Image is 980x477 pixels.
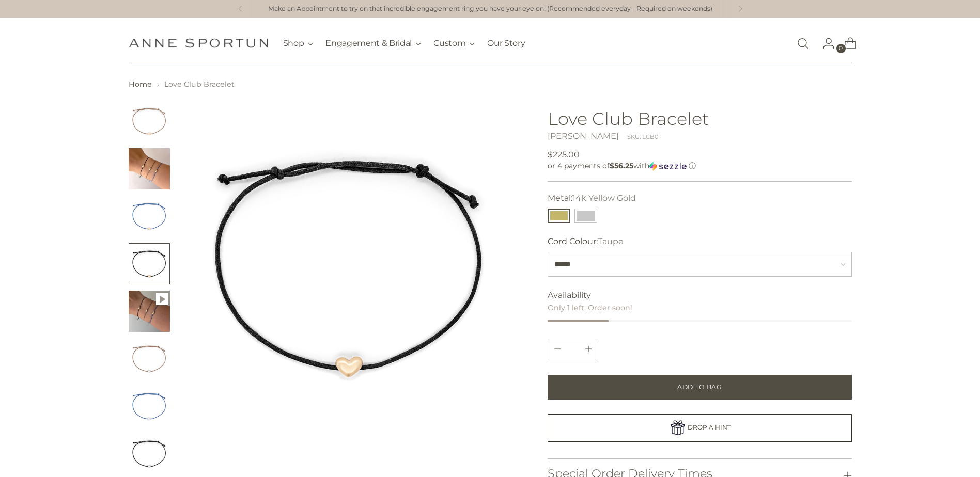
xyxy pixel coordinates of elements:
button: Add to Bag [548,375,851,400]
button: Change image to image 5 [129,291,170,332]
button: Change image to image 4 [129,243,170,284]
span: 14k Yellow Gold [572,193,636,203]
a: [PERSON_NAME] [548,131,619,141]
label: Metal: [548,192,636,204]
img: Love Club Bracelet [184,101,516,432]
span: Only 1 left. Order soon! [548,303,632,312]
button: Change image to image 2 [129,148,170,189]
button: 14k White Gold [574,209,597,223]
a: Go to the account page [814,33,835,54]
button: Change image to image 1 [129,101,170,142]
label: Cord Colour: [548,235,624,248]
a: Home [129,79,152,89]
a: Our Story [487,32,525,55]
a: Anne Sportun Fine Jewellery [129,38,268,48]
span: Love Club Bracelet [164,79,235,89]
button: Change image to image 6 [129,338,170,379]
a: Open search modal [792,33,813,54]
button: Subtract product quantity [579,339,598,360]
button: Engagement & Bridal [325,32,421,55]
button: 14k Yellow Gold [548,209,570,223]
span: 0 [836,44,846,53]
span: DROP A HINT [688,423,731,431]
span: Availability [548,289,591,301]
span: Taupe [598,236,624,246]
img: Sezzle [649,162,687,171]
nav: breadcrumbs [129,79,852,90]
button: Change image to image 7 [129,386,170,427]
a: DROP A HINT [548,414,851,442]
span: $225.00 [548,149,580,161]
button: Change image to image 3 [129,196,170,237]
a: Make an Appointment to try on that incredible engagement ring you have your eye on! (Recommended ... [268,4,712,14]
button: Custom [433,32,475,55]
div: or 4 payments of$56.25withSezzle Click to learn more about Sezzle [548,161,851,171]
h1: Love Club Bracelet [548,109,851,128]
button: Add product quantity [548,339,567,360]
a: Open cart modal [836,33,857,54]
div: SKU: LCB01 [627,133,661,141]
button: Shop [283,32,314,55]
input: Product quantity [561,339,585,360]
div: or 4 payments of with [548,161,851,171]
button: Change image to image 8 [129,433,170,474]
span: Add to Bag [677,383,722,392]
span: $56.25 [610,161,633,170]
